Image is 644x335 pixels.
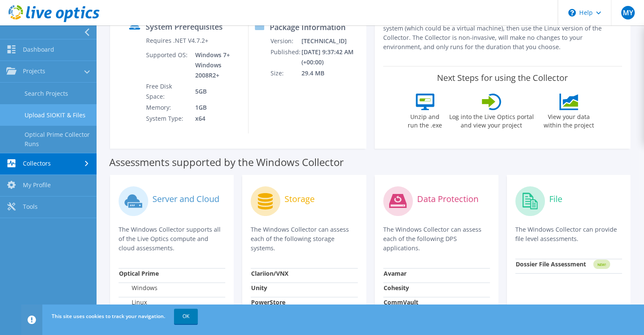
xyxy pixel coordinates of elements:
span: This site uses cookies to track your navigation. [52,313,165,320]
span: MY [621,6,635,19]
td: Windows 7+ Windows 2008R2+ [189,50,242,81]
label: Linux [119,298,147,307]
tspan: NEW! [597,262,605,267]
td: Memory: [145,102,188,113]
label: Requires .NET V4.7.2+ [146,36,208,45]
strong: Optical Prime [119,269,159,277]
td: System Type: [145,113,188,124]
td: 29.4 MB [301,68,362,79]
strong: PowerStore [251,298,285,306]
td: [DATE] 9:37:42 AM (+00:00) [301,47,362,68]
td: Published: [270,47,301,68]
td: x64 [189,113,242,124]
td: Size: [270,68,301,79]
p: The Windows Collector can assess each of the following storage systems. [251,225,357,253]
td: 5GB [189,81,242,102]
label: File [549,195,562,203]
label: System Prerequisites [146,22,223,31]
td: Free Disk Space: [145,81,188,102]
label: Next Steps for using the Collector [437,73,568,83]
label: Log into the Live Optics portal and view your project [449,110,534,130]
p: The Windows Collector can provide file level assessments. [515,225,622,244]
strong: Clariion/VNX [251,269,288,277]
label: Server and Cloud [152,195,219,203]
label: View your data within the project [539,110,600,130]
label: Package Information [270,23,345,31]
strong: Unity [251,284,267,292]
label: Assessments supported by the Windows Collector [109,158,344,166]
svg: \n [568,9,576,17]
td: 1GB [189,102,242,113]
strong: CommVault [384,298,418,306]
strong: Dossier File Assessment [516,260,586,268]
strong: Cohesity [384,284,409,292]
label: Storage [285,195,315,203]
p: The Windows Collector can assess each of the following DPS applications. [383,225,490,253]
td: Supported OS: [145,50,188,81]
td: [TECHNICAL_ID] [301,36,362,47]
label: Data Protection [417,195,478,203]
td: Version: [270,36,301,47]
label: Unzip and run the .exe [406,110,445,130]
p: The Windows Collector supports all of the Live Optics compute and cloud assessments. [119,225,225,253]
label: Windows [119,284,158,292]
a: OK [174,309,198,324]
strong: Avamar [384,269,406,277]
